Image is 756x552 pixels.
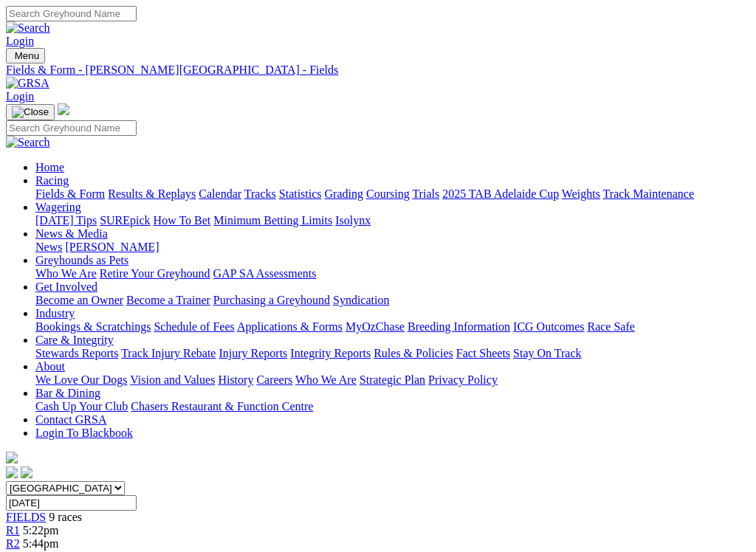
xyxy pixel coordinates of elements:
[100,267,210,280] a: Retire Your Greyhound
[279,187,322,200] a: Statistics
[23,524,59,537] span: 5:22pm
[35,307,75,320] a: Industry
[58,103,69,115] img: logo-grsa-white.png
[213,267,317,280] a: GAP SA Assessments
[6,120,137,136] input: Search
[35,280,97,293] a: Get Involved
[131,400,313,413] a: Chasers Restaurant & Function Centre
[154,320,234,333] a: Schedule of Fees
[6,35,34,47] a: Login
[513,347,581,359] a: Stay On Track
[154,214,211,227] a: How To Bet
[35,347,118,359] a: Stewards Reports
[35,161,64,173] a: Home
[587,320,634,333] a: Race Safe
[35,214,97,227] a: [DATE] Tips
[35,294,123,306] a: Become an Owner
[374,347,453,359] a: Rules & Policies
[35,241,62,253] a: News
[366,187,410,200] a: Coursing
[213,294,330,306] a: Purchasing a Greyhound
[35,360,65,373] a: About
[100,214,150,227] a: SUREpick
[15,50,39,61] span: Menu
[35,174,69,187] a: Racing
[126,294,210,306] a: Become a Trainer
[6,511,46,523] a: FIELDS
[35,413,106,426] a: Contact GRSA
[21,466,32,478] img: twitter.svg
[6,537,20,550] a: R2
[108,187,196,200] a: Results & Replays
[199,187,241,200] a: Calendar
[290,347,371,359] a: Integrity Reports
[6,104,55,120] button: Toggle navigation
[12,106,49,118] img: Close
[562,187,600,200] a: Weights
[6,466,18,478] img: facebook.svg
[6,48,45,63] button: Toggle navigation
[325,187,363,200] a: Grading
[35,294,750,307] div: Get Involved
[335,214,371,227] a: Isolynx
[603,187,694,200] a: Track Maintenance
[35,373,127,386] a: We Love Our Dogs
[35,387,100,399] a: Bar & Dining
[35,187,105,200] a: Fields & Form
[442,187,559,200] a: 2025 TAB Adelaide Cup
[333,294,389,306] a: Syndication
[35,427,133,439] a: Login To Blackbook
[35,334,114,346] a: Care & Integrity
[35,400,128,413] a: Cash Up Your Club
[6,452,18,463] img: logo-grsa-white.png
[346,320,405,333] a: MyOzChase
[412,187,439,200] a: Trials
[256,373,292,386] a: Careers
[35,201,81,213] a: Wagering
[6,21,50,35] img: Search
[35,373,750,387] div: About
[456,347,510,359] a: Fact Sheets
[35,347,750,360] div: Care & Integrity
[6,90,34,103] a: Login
[23,537,59,550] span: 5:44pm
[244,187,276,200] a: Tracks
[6,136,50,149] img: Search
[218,373,253,386] a: History
[360,373,425,386] a: Strategic Plan
[130,373,215,386] a: Vision and Values
[6,6,137,21] input: Search
[408,320,510,333] a: Breeding Information
[6,77,49,90] img: GRSA
[35,320,151,333] a: Bookings & Scratchings
[35,241,750,254] div: News & Media
[213,214,332,227] a: Minimum Betting Limits
[35,267,97,280] a: Who We Are
[35,254,128,266] a: Greyhounds as Pets
[65,241,159,253] a: [PERSON_NAME]
[49,511,82,523] span: 9 races
[6,495,137,511] input: Select date
[35,187,750,201] div: Racing
[35,320,750,334] div: Industry
[35,227,108,240] a: News & Media
[35,267,750,280] div: Greyhounds as Pets
[295,373,357,386] a: Who We Are
[237,320,343,333] a: Applications & Forms
[35,400,750,413] div: Bar & Dining
[35,214,750,227] div: Wagering
[6,524,20,537] a: R1
[6,63,750,77] a: Fields & Form - [PERSON_NAME][GEOGRAPHIC_DATA] - Fields
[428,373,498,386] a: Privacy Policy
[121,347,216,359] a: Track Injury Rebate
[513,320,584,333] a: ICG Outcomes
[219,347,287,359] a: Injury Reports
